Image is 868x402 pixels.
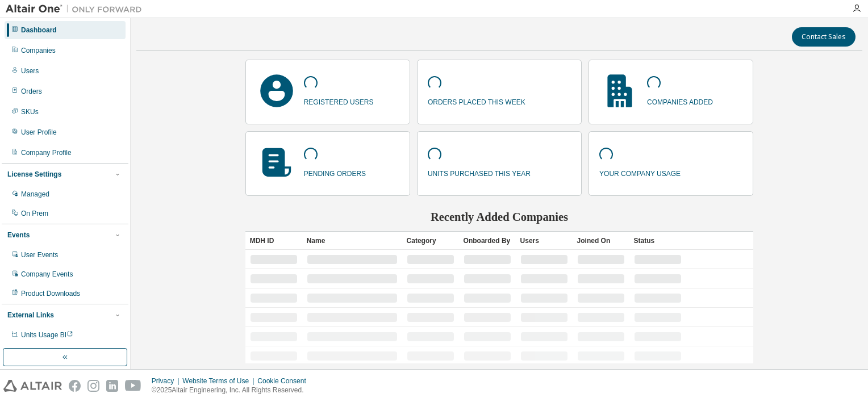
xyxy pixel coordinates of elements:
[428,166,531,179] p: units purchased this year
[792,27,856,47] button: Contact Sales
[21,270,73,279] div: Company Events
[87,380,99,392] img: instagram.svg
[21,107,39,116] div: SKUs
[407,232,454,250] div: Category
[7,170,61,179] div: License Settings
[152,376,182,386] div: Privacy
[125,380,141,392] img: youtube.svg
[182,376,257,386] div: Website Terms of Use
[245,210,754,224] h2: Recently Added Companies
[21,128,57,137] div: User Profile
[21,331,73,339] span: Units Usage BI
[152,386,313,395] p: © 2025 Altair Engineering, Inc. All Rights Reserved.
[106,380,118,392] img: linkedin.svg
[599,166,681,179] p: your company usage
[21,250,58,259] div: User Events
[307,232,398,250] div: Name
[21,26,57,35] div: Dashboard
[21,87,42,96] div: Orders
[7,311,54,320] div: External Links
[520,232,568,250] div: Users
[250,232,298,250] div: MDH ID
[428,94,525,107] p: orders placed this week
[6,3,148,15] img: Altair One
[577,232,625,250] div: Joined On
[21,209,48,218] div: On Prem
[464,232,511,250] div: Onboarded By
[304,166,366,179] p: pending orders
[21,148,72,157] div: Company Profile
[21,66,39,76] div: Users
[3,380,62,392] img: altair_logo.svg
[7,231,30,240] div: Events
[21,190,49,199] div: Managed
[304,94,374,107] p: registered users
[21,289,80,298] div: Product Downloads
[257,376,312,386] div: Cookie Consent
[69,380,81,392] img: facebook.svg
[647,94,713,107] p: companies added
[634,232,682,250] div: Status
[21,46,56,55] div: Companies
